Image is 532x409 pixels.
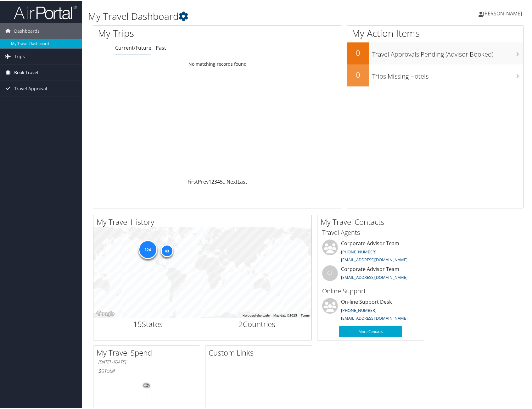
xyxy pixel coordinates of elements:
span: 2 [238,318,243,328]
h2: Countries [207,318,307,329]
h3: Travel Agents [322,227,419,236]
a: First [188,177,198,184]
span: [PERSON_NAME] [483,9,522,16]
h2: States [98,318,198,329]
h2: My Travel Spend [97,346,200,357]
span: Trips [14,48,25,64]
li: Corporate Advisor Team [319,264,422,285]
div: 43 [160,244,173,256]
a: [EMAIL_ADDRESS][DOMAIN_NAME] [341,274,407,279]
a: More Contacts [339,325,402,336]
a: Open this area in Google Maps (opens a new window) [95,309,116,317]
a: 5 [220,177,223,184]
a: [PERSON_NAME] [479,3,528,22]
a: 1 [209,177,211,184]
span: 15 [133,318,142,328]
span: … [223,177,227,184]
a: [PHONE_NUMBER] [341,307,376,312]
a: 4 [217,177,220,184]
h2: My Travel Contacts [321,216,424,226]
h6: Total [98,367,195,373]
li: Corporate Advisor Team [319,239,422,264]
img: Google [95,309,116,317]
h3: Travel Approvals Pending (Advisor Booked) [372,46,523,58]
a: [PHONE_NUMBER] [341,248,376,254]
span: Map data ©2025 [273,313,297,316]
h3: Online Support [322,286,419,295]
a: Current/Future [115,43,151,50]
h2: My Travel History [97,216,311,226]
h2: 0 [347,69,369,79]
h1: My Trips [98,26,233,39]
a: Last [238,177,247,184]
a: 0Trips Missing Hotels [347,64,523,86]
li: On-line Support Desk [319,297,422,323]
h1: My Action Items [347,26,523,39]
a: 3 [214,177,217,184]
a: Terms (opens in new tab) [301,313,310,316]
a: 0Travel Approvals Pending (Advisor Booked) [347,41,523,64]
span: Book Travel [14,64,38,80]
span: Travel Approval [14,80,47,96]
a: Past [156,43,166,50]
a: Next [227,177,238,184]
a: Prev [198,177,209,184]
img: airportal-logo.png [14,4,77,19]
h3: Trips Missing Hotels [372,68,523,80]
span: Dashboards [14,22,40,38]
span: $0 [98,367,104,373]
a: [EMAIL_ADDRESS][DOMAIN_NAME] [341,256,407,262]
button: Keyboard shortcuts [243,312,270,317]
h2: Custom Links [209,346,312,357]
div: 124 [138,239,157,258]
h2: 0 [347,47,369,57]
h1: My Travel Dashboard [88,9,382,22]
h6: [DATE] - [DATE] [98,358,195,364]
div: CT [322,264,338,280]
a: [EMAIL_ADDRESS][DOMAIN_NAME] [341,314,407,320]
td: No matching records found [93,58,342,69]
tspan: 0% [144,383,149,387]
a: 2 [211,177,214,184]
